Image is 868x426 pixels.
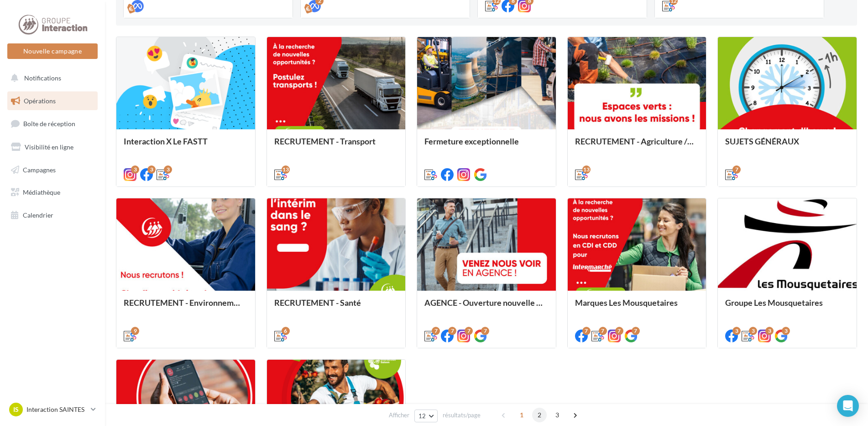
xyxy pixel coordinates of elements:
p: Interaction SAINTES [26,405,87,414]
span: Afficher [389,411,409,420]
div: Marques Les Mousquetaires [575,298,699,316]
a: IS Interaction SAINTES [7,401,98,418]
div: SUJETS GÉNÉRAUX [725,137,849,155]
button: Nouvelle campagne [7,43,98,59]
a: Visibilité en ligne [5,138,99,157]
a: Médiathèque [5,183,99,202]
div: 7 [448,327,456,335]
div: 7 [432,327,440,335]
span: Boîte de réception [23,120,75,128]
span: Calendrier [23,211,53,219]
div: 7 [582,327,591,335]
a: Boîte de réception [5,114,99,133]
div: 3 [131,165,139,174]
div: 3 [782,327,790,335]
span: IS [13,405,19,414]
div: 13 [582,165,591,174]
div: 7 [732,165,741,174]
span: résultats/page [443,411,481,420]
span: Visibilité en ligne [25,143,73,151]
span: Médiathèque [23,188,60,196]
div: 7 [481,327,489,335]
a: Calendrier [5,206,99,225]
span: Campagnes [23,165,56,173]
div: 3 [749,327,757,335]
div: Groupe Les Mousquetaires [725,298,849,316]
span: Notifications [24,74,61,82]
div: Interaction X Le FASTT [124,137,248,155]
div: 3 [732,327,741,335]
button: Notifications [5,69,96,88]
div: 7 [632,327,640,335]
div: RECRUTEMENT - Santé [274,298,398,316]
span: Opérations [24,97,56,105]
div: 3 [765,327,774,335]
span: 1 [514,408,529,422]
span: 2 [532,408,547,422]
div: AGENCE - Ouverture nouvelle agence [424,298,549,316]
div: 7 [465,327,473,335]
button: 12 [414,410,438,422]
span: 12 [418,412,426,420]
span: 3 [550,408,565,422]
div: 13 [282,165,290,174]
div: 9 [131,327,139,335]
div: RECRUTEMENT - Environnement [124,298,248,316]
div: RECRUTEMENT - Transport [274,137,398,155]
a: Opérations [5,91,99,111]
div: Fermeture exceptionnelle [424,137,549,155]
div: RECRUTEMENT - Agriculture / Espaces verts [575,137,699,155]
div: 7 [615,327,623,335]
div: 6 [282,327,290,335]
div: 3 [147,165,156,174]
a: Campagnes [5,160,99,180]
div: 7 [599,327,607,335]
div: Open Intercom Messenger [837,395,859,417]
div: 3 [164,165,172,174]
